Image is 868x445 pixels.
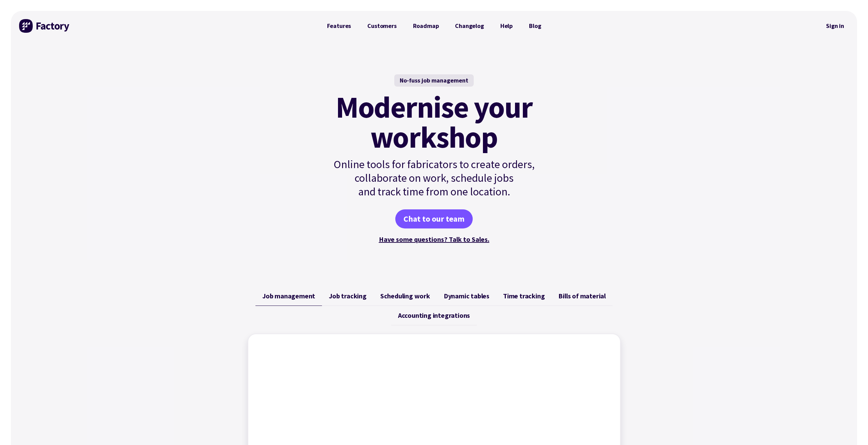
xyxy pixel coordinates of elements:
p: Online tools for fabricators to create orders, collaborate on work, schedule jobs and track time ... [319,158,549,198]
nav: Primary Navigation [319,19,549,33]
mark: Modernise your workshop [336,92,532,152]
div: No-fuss job management [394,74,474,87]
span: Job tracking [329,292,367,300]
a: Blog [521,19,549,33]
a: Help [492,19,521,33]
span: Scheduling work [380,292,430,300]
nav: Secondary Navigation [821,18,849,34]
a: Chat to our team [395,209,473,228]
span: Bills of material [558,292,606,300]
a: Sign in [821,18,849,34]
a: Customers [359,19,404,33]
a: Have some questions? Talk to Sales. [379,235,489,243]
a: Roadmap [405,19,447,33]
span: Dynamic tables [444,292,489,300]
span: Job management [262,292,315,300]
a: Changelog [447,19,492,33]
a: Features [319,19,359,33]
img: Factory [19,19,70,33]
span: Time tracking [503,292,545,300]
span: Accounting integrations [398,311,470,320]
